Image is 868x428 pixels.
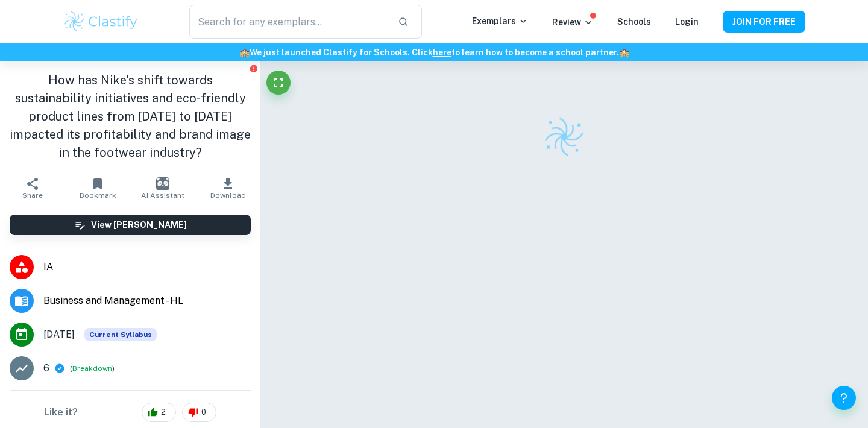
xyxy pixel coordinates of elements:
[22,191,43,200] span: Share
[154,406,172,418] span: 2
[249,64,258,73] button: Report issue
[43,294,251,308] span: Business and Management - HL
[433,48,451,57] a: here
[239,48,250,57] span: 🏫
[43,361,49,376] p: 6
[266,71,291,95] button: Fullscreen
[617,17,651,27] a: Schools
[472,14,528,28] p: Exemplars
[43,327,75,342] span: [DATE]
[723,11,805,33] button: JOIN FOR FREE
[195,171,260,205] button: Download
[44,405,78,420] h6: Like it?
[80,191,116,200] span: Bookmark
[70,363,115,374] span: ( )
[84,328,157,341] span: Current Syllabus
[619,48,629,57] span: 🏫
[130,171,195,205] button: AI Assistant
[141,191,184,200] span: AI Assistant
[541,114,587,160] img: Clastify logo
[210,191,246,200] span: Download
[182,403,216,422] div: 0
[156,177,169,190] img: AI Assistant
[84,328,157,341] div: This exemplar is based on the current syllabus. Feel free to refer to it for inspiration/ideas wh...
[2,46,866,59] h6: We just launched Clastify for Schools. Click to learn how to become a school partner.
[72,363,112,374] button: Breakdown
[10,71,251,162] h1: How has Nike's shift towards sustainability initiatives and eco-friendly product lines from [DATE...
[10,215,251,235] button: View [PERSON_NAME]
[195,406,213,418] span: 0
[43,260,251,274] span: IA
[65,171,130,205] button: Bookmark
[91,218,187,231] h6: View [PERSON_NAME]
[63,10,139,34] img: Clastify logo
[189,5,388,39] input: Search for any exemplars...
[142,403,176,422] div: 2
[832,386,856,410] button: Help and Feedback
[552,16,593,29] p: Review
[675,17,699,27] a: Login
